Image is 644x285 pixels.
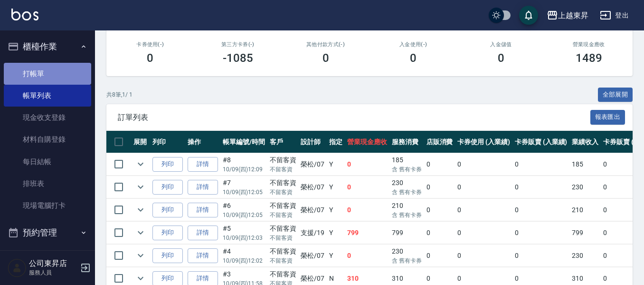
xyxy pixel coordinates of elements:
td: 0 [455,222,512,244]
p: 含 舊有卡券 [392,211,422,219]
p: 不留客資 [270,234,296,242]
td: 0 [512,199,570,221]
td: #8 [220,153,267,176]
p: 10/09 (四) 12:09 [223,165,265,174]
td: 230 [389,176,424,198]
a: 每日結帳 [4,151,91,173]
th: 營業現金應收 [345,131,389,153]
p: 含 舊有卡券 [392,165,422,174]
th: 列印 [150,131,185,153]
a: 詳情 [188,203,218,217]
td: 210 [389,199,424,221]
button: 預約管理 [4,220,91,245]
button: expand row [133,157,148,171]
td: 0 [345,153,389,176]
div: 上越東昇 [558,10,588,21]
h2: 卡券使用(-) [118,41,183,48]
div: 不留客資 [270,224,296,234]
div: 不留客資 [270,269,296,279]
h2: 營業現金應收 [556,41,621,48]
td: 230 [389,245,424,267]
a: 帳單列表 [4,85,91,107]
td: 185 [569,153,601,176]
button: expand row [133,180,148,194]
td: 799 [345,222,389,244]
th: 服務消費 [389,131,424,153]
button: 全部展開 [598,88,633,102]
button: 報表及分析 [4,245,91,270]
td: Y [327,245,345,267]
p: 共 8 筆, 1 / 1 [106,90,133,99]
button: 列印 [152,248,183,263]
th: 卡券使用 (入業績) [455,131,512,153]
td: 799 [389,222,424,244]
th: 店販消費 [424,131,455,153]
p: 10/09 (四) 12:02 [223,256,265,265]
td: 支援 /19 [298,222,327,244]
td: 0 [424,199,455,221]
p: 不留客資 [270,256,296,265]
p: 10/09 (四) 12:05 [223,188,265,197]
button: 登出 [596,7,633,24]
th: 設計師 [298,131,327,153]
td: 0 [345,199,389,221]
td: 0 [512,222,570,244]
h3: 0 [322,51,329,65]
th: 業績收入 [569,131,601,153]
img: Logo [11,9,38,20]
th: 客戶 [267,131,299,153]
td: 210 [569,199,601,221]
td: Y [327,199,345,221]
p: 含 舊有卡券 [392,188,422,197]
h3: 1489 [576,51,602,65]
p: 不留客資 [270,188,296,197]
button: 列印 [152,157,183,172]
h2: 其他付款方式(-) [293,41,358,48]
td: 榮松 /07 [298,245,327,267]
td: 0 [512,176,570,198]
div: 不留客資 [270,155,296,165]
h3: 0 [498,51,504,65]
td: 0 [455,176,512,198]
button: expand row [133,226,148,240]
a: 現金收支登錄 [4,107,91,128]
td: 榮松 /07 [298,153,327,176]
a: 材料自購登錄 [4,128,91,150]
td: 榮松 /07 [298,199,327,221]
img: Person [8,258,27,277]
td: #5 [220,222,267,244]
button: 列印 [152,226,183,240]
td: 230 [569,176,601,198]
button: 上越東昇 [543,6,592,25]
h2: 入金儲值 [469,41,534,48]
th: 卡券販賣 (入業績) [512,131,570,153]
div: 不留客資 [270,201,296,211]
a: 排班表 [4,173,91,195]
td: 0 [455,153,512,176]
td: 0 [424,176,455,198]
button: 櫃檯作業 [4,34,91,59]
p: 服務人員 [29,268,77,277]
button: expand row [133,248,148,263]
td: #7 [220,176,267,198]
h3: 0 [147,51,153,65]
th: 操作 [185,131,220,153]
span: 訂單列表 [118,113,590,122]
td: 185 [389,153,424,176]
td: 0 [424,153,455,176]
td: 0 [455,199,512,221]
button: 列印 [152,180,183,195]
td: 0 [455,245,512,267]
button: save [519,6,538,25]
p: 不留客資 [270,211,296,219]
a: 打帳單 [4,63,91,85]
p: 10/09 (四) 12:03 [223,234,265,242]
th: 展開 [131,131,150,153]
button: expand row [133,203,148,217]
td: #4 [220,245,267,267]
th: 帳單編號/時間 [220,131,267,153]
td: 0 [345,245,389,267]
p: 10/09 (四) 12:05 [223,211,265,219]
td: 0 [424,245,455,267]
div: 不留客資 [270,246,296,256]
